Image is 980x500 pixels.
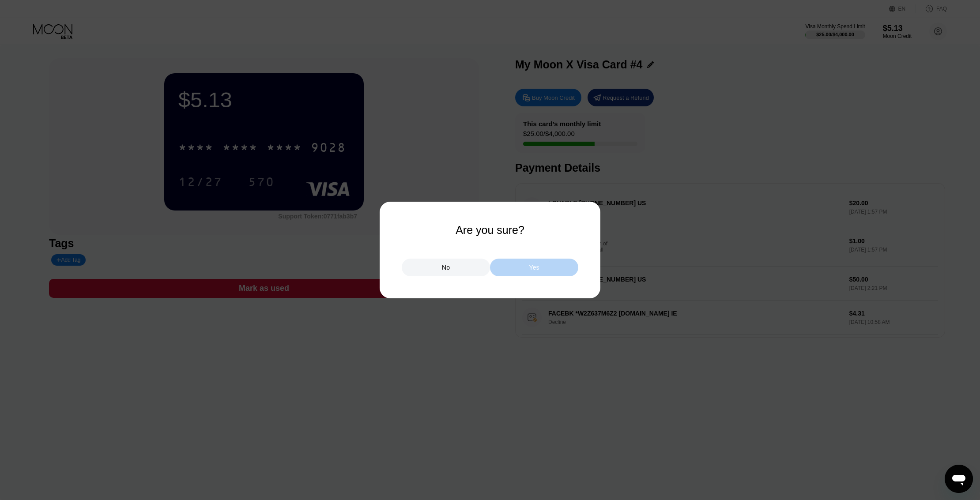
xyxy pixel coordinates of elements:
div: No [402,259,490,276]
div: Yes [529,263,539,271]
iframe: Button to launch messaging window, conversation in progress [945,465,973,493]
div: Yes [490,259,578,276]
div: Are you sure? [456,224,524,237]
div: No [442,263,450,271]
